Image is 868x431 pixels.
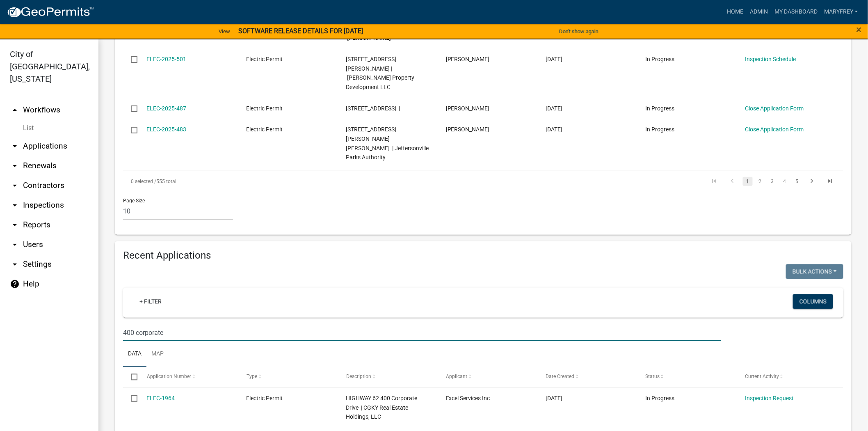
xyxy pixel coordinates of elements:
a: ELEC-2025-487 [147,105,187,112]
a: Inspection Request [745,395,794,401]
i: arrow_drop_up [10,105,20,115]
h4: Recent Applications [123,250,843,261]
a: go to last page [822,177,838,186]
span: Electric Permit [247,56,283,62]
i: help [10,279,20,289]
button: Don't show again [556,25,602,38]
li: page 3 [766,174,779,188]
a: go to previous page [725,177,740,186]
a: go to first page [707,177,722,186]
a: View [215,25,233,38]
span: 09/18/2025 [546,56,562,62]
span: 11/08/2024 [546,395,562,401]
span: Applicant [446,374,467,380]
li: page 5 [791,174,803,188]
span: Description [346,374,371,380]
datatable-header-cell: Status [637,367,737,387]
datatable-header-cell: Type [238,367,338,387]
span: 09/10/2025 [546,105,562,112]
input: Search for applications [123,324,721,341]
i: arrow_drop_down [10,220,20,230]
i: arrow_drop_down [10,141,20,151]
div: 555 total [123,171,408,192]
a: Inspection Schedule [745,56,796,62]
span: Excel Services Inc [446,395,490,401]
span: 3118 RIVERVIEW DRIVE 3118 Riverside Drive | Ricke Michael A [346,7,402,41]
a: ELEC-2025-483 [147,126,187,133]
span: Current Activity [745,374,779,380]
span: 1166 Dustin's Way, Lot 613 | Ellings Property Development LLC [346,56,415,90]
a: 4 [780,177,790,186]
strong: SOFTWARE RELEASE DETAILS FOR [DATE] [238,27,363,35]
i: arrow_drop_down [10,181,20,190]
datatable-header-cell: Application Number [139,367,238,387]
a: 2 [755,177,765,186]
a: 5 [792,177,802,186]
a: Data [123,341,146,367]
button: Columns [793,294,833,309]
button: Bulk Actions [786,264,843,279]
a: ELEC-1964 [147,395,175,401]
datatable-header-cell: Select [123,367,139,387]
a: Admin [747,4,771,20]
li: page 2 [754,174,766,188]
span: In Progress [645,395,674,401]
a: Close Application Form [745,105,804,112]
datatable-header-cell: Applicant [438,367,538,387]
span: Electric Permit [247,126,283,133]
datatable-header-cell: Description [338,367,438,387]
li: page 1 [742,174,754,188]
span: In Progress [645,126,674,133]
span: × [857,24,862,35]
a: ELEC-2025-501 [147,56,187,62]
a: + Filter [133,294,168,309]
i: arrow_drop_down [10,259,20,269]
span: HIGHWAY 62 400 Corporate Drive | CGKY Real Estate Holdings, LLC [346,395,418,420]
i: arrow_drop_down [10,200,20,210]
a: MaryFrey [821,4,861,20]
span: Electric Permit [247,395,283,401]
span: 0 selected / [131,179,156,184]
a: Home [724,4,747,20]
a: Map [146,341,169,367]
a: 3 [767,177,777,186]
span: Date Created [546,374,574,380]
span: In Progress [645,56,674,62]
li: page 4 [779,174,791,188]
span: Cindy Hunton [446,56,490,62]
span: Status [645,374,660,380]
datatable-header-cell: Current Activity [737,367,837,387]
datatable-header-cell: Date Created [538,367,637,387]
a: go to next page [804,177,820,186]
span: Type [247,374,257,380]
span: 1528 BRIGMAN AVE 1516 Brigman Ave | Jeffersonville Parks Authority [346,126,429,160]
span: Application Number [147,374,192,380]
a: Close Application Form [745,126,804,133]
span: 3314 / A RIVERVIEW DRIVE | [346,105,400,112]
span: In Progress [645,105,674,112]
a: My Dashboard [771,4,821,20]
i: arrow_drop_down [10,161,20,171]
span: Electric Permit [247,105,283,112]
span: Doug Morrison [446,126,490,133]
span: 09/08/2025 [546,126,562,133]
button: Close [857,25,862,34]
span: David Wooten [446,105,490,112]
i: arrow_drop_down [10,240,20,250]
a: 1 [743,177,753,186]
